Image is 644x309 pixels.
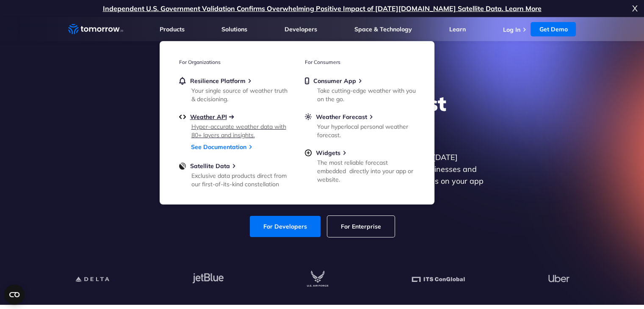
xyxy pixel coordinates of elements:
a: Space & Technology [354,25,412,33]
p: Get reliable and precise weather data through our free API. Count on [DATE][DOMAIN_NAME] for quic... [159,152,486,199]
button: Open CMP widget [4,284,25,305]
div: Hyper-accurate weather data with 80+ layers and insights. [191,122,290,139]
a: Weather ForecastYour hyperlocal personal weather forecast. [305,113,415,138]
span: Weather API [190,113,227,121]
a: Products [160,25,185,33]
a: WidgetsThe most reliable forecast embedded directly into your app or website. [305,149,415,182]
a: Independent U.S. Government Validation Confirms Overwhelming Positive Impact of [DATE][DOMAIN_NAM... [103,4,542,13]
img: mobile.svg [305,77,309,85]
h1: Explore the World’s Best Weather API [159,91,486,141]
div: Take cutting-edge weather with you on the go. [317,86,416,103]
div: Exclusive data products direct from our first-of-its-kind constellation [191,171,290,188]
img: api.svg [179,113,186,121]
img: satellite-data-menu.png [179,162,186,170]
img: bell.svg [179,77,186,85]
a: For Developers [250,216,321,237]
span: Consumer App [313,77,356,85]
a: Home link [68,23,123,36]
a: Learn [449,25,466,33]
a: Satellite DataExclusive data products direct from our first-of-its-kind constellation [179,162,289,187]
div: Your hyperlocal personal weather forecast. [317,122,416,139]
a: Solutions [221,25,247,33]
a: Consumer AppTake cutting-edge weather with you on the go. [305,77,415,102]
a: Weather APIHyper-accurate weather data with 80+ layers and insights. [179,113,289,138]
div: The most reliable forecast embedded directly into your app or website. [317,158,416,184]
div: Your single source of weather truth & decisioning. [191,86,290,103]
span: Resilience Platform [190,77,246,85]
img: sun.svg [305,113,312,121]
a: Developers [285,25,317,33]
img: plus-circle.svg [305,149,312,157]
a: Get Demo [531,22,576,36]
h3: For Consumers [305,59,415,65]
a: See Documentation [191,143,246,151]
a: Resilience PlatformYour single source of weather truth & decisioning. [179,77,289,102]
a: Log In [503,26,520,33]
span: Weather Forecast [316,113,367,121]
a: For Enterprise [327,216,395,237]
span: Widgets [316,149,340,157]
h3: For Organizations [179,59,289,65]
span: Satellite Data [190,162,230,170]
